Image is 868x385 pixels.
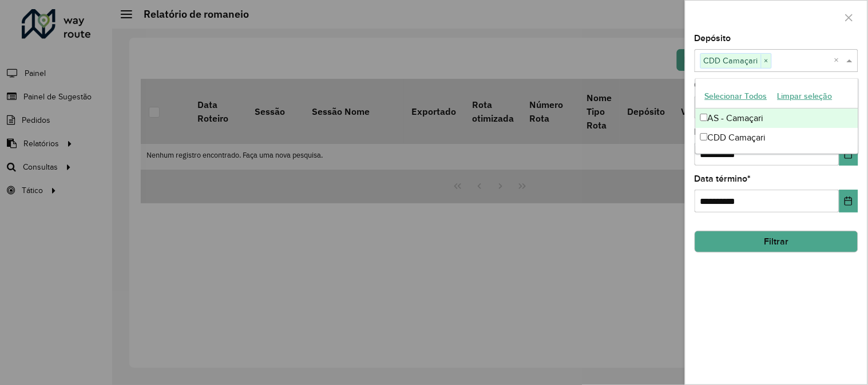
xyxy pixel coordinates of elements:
[761,54,771,68] span: ×
[696,109,858,128] div: AS - Camaçari
[701,54,761,67] span: CDD Camaçari
[695,78,859,154] ng-dropdown-panel: Options list
[839,190,858,212] button: Choose Date
[834,54,844,67] span: Clear all
[695,78,771,92] label: Grupo de Depósito
[700,87,772,105] button: Selecionar Todos
[839,143,858,166] button: Choose Date
[695,172,751,186] label: Data término
[695,31,731,45] label: Depósito
[772,87,838,105] button: Limpar seleção
[696,128,858,147] div: CDD Camaçari
[695,231,858,252] button: Filtrar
